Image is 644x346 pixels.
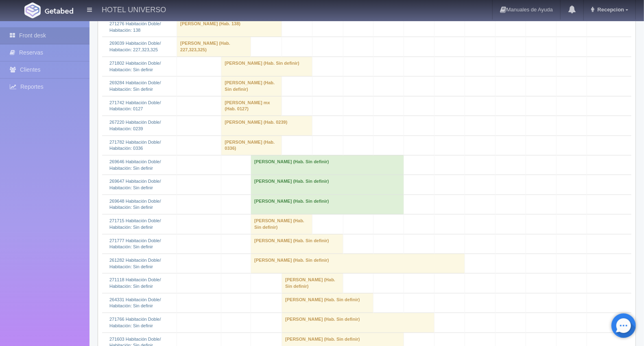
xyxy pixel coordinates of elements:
img: Getabed [24,2,41,18]
a: 271742 Habitación Doble/Habitación: 0127 [109,100,161,112]
a: 269646 Habitación Doble/Habitación: Sin definir [109,159,161,171]
td: [PERSON_NAME] (Hab. Sin definir) [251,234,343,254]
a: 271766 Habitación Doble/Habitación: Sin definir [109,317,161,328]
td: [PERSON_NAME] (Hab. 0239) [221,116,312,136]
span: Recepcion [596,7,624,13]
td: [PERSON_NAME] (Hab. Sin definir) [221,57,312,76]
img: Getabed [45,8,73,14]
a: 271715 Habitación Doble/Habitación: Sin definir [109,218,161,230]
td: [PERSON_NAME] (Hab. Sin definir) [251,254,465,273]
td: [PERSON_NAME] (Hab. Sin definir) [251,155,404,175]
a: 261282 Habitación Doble/Habitación: Sin definir [109,258,161,269]
a: 264331 Habitación Doble/Habitación: Sin definir [109,297,161,309]
td: [PERSON_NAME] (Hab. Sin definir) [282,313,434,333]
a: 271782 Habitación Doble/Habitación: 0336 [109,140,161,151]
a: 271777 Habitación Doble/Habitación: Sin definir [109,238,161,250]
td: [PERSON_NAME] (Hab. Sin definir) [282,274,343,293]
a: 269647 Habitación Doble/Habitación: Sin definir [109,179,161,190]
td: [PERSON_NAME] (Hab. 227,323,325) [177,37,251,57]
td: [PERSON_NAME] (Hab. Sin definir) [251,195,404,214]
a: 269648 Habitación Doble/Habitación: Sin definir [109,199,161,210]
td: [PERSON_NAME] (Hab. 138) [177,18,282,37]
a: 269039 Habitación Doble/Habitación: 227,323,325 [109,41,161,52]
td: [PERSON_NAME] (Hab. 0336) [221,136,282,155]
td: [PERSON_NAME] (Hab. Sin definir) [251,215,312,234]
h4: HOTEL UNIVERSO [102,4,166,14]
td: [PERSON_NAME] (Hab. Sin definir) [221,77,282,96]
td: [PERSON_NAME] mx (Hab. 0127) [221,96,282,116]
a: 271276 Habitación Doble/Habitación: 138 [109,21,161,33]
td: [PERSON_NAME] (Hab. Sin definir) [251,175,404,195]
a: 267220 Habitación Doble/Habitación: 0239 [109,120,161,131]
a: 271802 Habitación Doble/Habitación: Sin definir [109,61,161,72]
a: 271118 Habitación Doble/Habitación: Sin definir [109,277,161,289]
td: [PERSON_NAME] (Hab. Sin definir) [282,293,373,313]
a: 269284 Habitación Doble/Habitación: Sin definir [109,80,161,92]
